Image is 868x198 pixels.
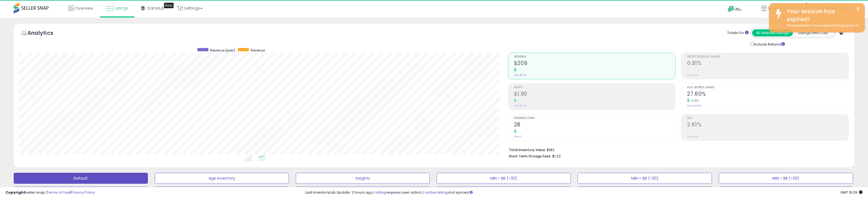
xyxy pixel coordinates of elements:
[75,5,93,11] span: Overview
[422,190,449,195] a: 3 active listings
[296,173,430,184] button: Insights
[514,60,676,67] h2: $209
[578,186,712,197] button: Insights (>30, <10)
[5,190,95,195] div: seller snap | |
[296,186,430,197] button: Insights (>30, >10)
[509,148,546,152] b: Total Inventory Value:
[514,55,676,58] span: Revenue
[514,135,522,138] small: Prev: 0
[687,104,702,108] small: Prev: 26.50%
[687,60,849,67] h2: 0.91%
[27,29,64,38] h5: Analytics
[514,86,676,89] span: Profit
[47,190,70,195] a: Terms of Use
[689,99,699,103] small: 4.15%
[437,186,571,197] button: Insights (<30, >10)
[793,29,833,36] button: Listings With Cost
[155,186,289,197] button: Insights (>30)
[734,7,742,12] span: Help
[509,146,845,153] li: $182
[437,173,571,184] button: MIN < BB (>30)
[514,121,676,129] h2: 28
[723,1,752,18] a: Help
[71,190,95,195] a: Privacy Policy
[14,173,148,184] button: Default
[687,135,698,138] small: Prev: N/A
[578,173,712,184] button: MIN = BB (>30)
[687,86,849,89] span: Avg. Buybox Share
[687,91,849,98] h2: 27.60%
[552,154,561,159] span: $1.22
[147,5,165,11] span: DataHub
[746,41,791,47] div: Include Returns
[783,7,861,23] div: Your session has expired!
[14,186,148,197] button: Insights (-/Profit)
[719,186,853,197] button: Insights (<30, <10)
[114,5,128,11] span: Listings
[752,29,793,36] button: All Selected Listings
[727,30,749,36] div: Totals For
[687,73,698,77] small: Prev: N/A
[768,5,797,11] span: Love 4 One LLC
[514,91,676,98] h2: $1.90
[687,117,849,120] span: ROI
[719,173,853,184] button: MIN > BB (>30)
[783,23,861,28] div: Please refresh your page and log back in
[687,55,849,58] span: Profit [PERSON_NAME]
[164,3,174,8] div: Tooltip anchor
[5,190,25,195] strong: Copyright
[509,154,551,159] b: Short Term Storage Fees:
[514,117,676,120] span: Ordered Items
[514,104,527,108] small: Prev: $0.00
[251,48,265,53] span: Revenue
[155,173,289,184] button: Age Inventory
[687,121,849,129] h2: 2.61%
[856,5,860,12] button: ×
[305,190,863,195] div: Last InventoryLab Update: 2 hours ago, requires user action, not synced.
[514,73,527,77] small: Prev: $0.00
[727,5,734,12] i: Get Help
[374,190,386,195] a: 1 listing
[840,190,863,195] span: 2025-10-8 19:29 GMT
[210,48,235,53] span: Revenue (prev)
